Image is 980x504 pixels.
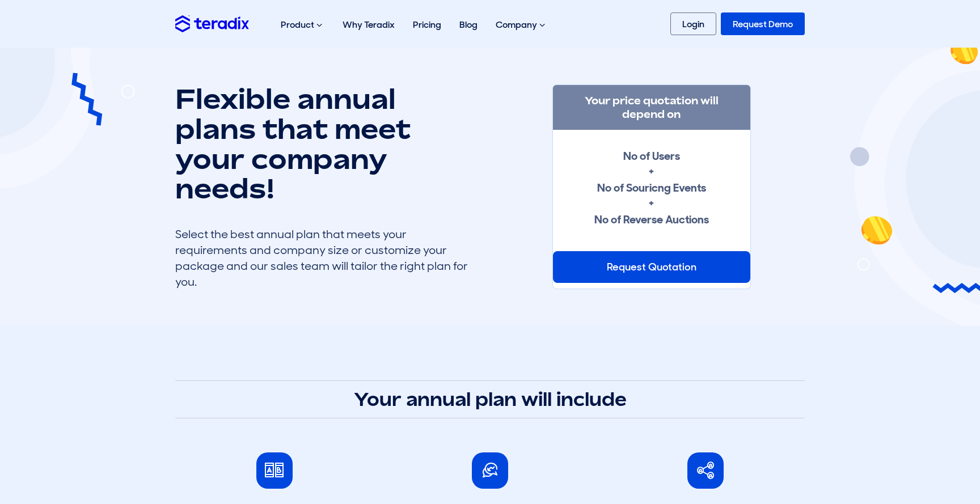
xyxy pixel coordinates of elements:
[175,226,470,290] div: Select the best annual plan that meets your requirements and company size or customize your packa...
[175,84,470,204] h1: Flexible annual plans that meet your company needs!
[175,15,249,32] img: Teradix logo
[670,12,716,35] a: Login
[354,388,627,410] strong: Your annual plan will include
[905,429,964,488] iframe: Chatbot
[450,7,487,43] a: Blog
[272,7,333,43] div: Product
[487,7,556,43] div: Company
[721,12,805,35] a: Request Demo
[594,149,709,227] strong: No of Users + No of Souricng Events + No of Reverse Auctions
[404,7,450,43] a: Pricing
[553,251,750,283] div: Request Quotation
[553,85,750,130] h3: Your price quotation will depend on
[333,7,404,43] a: Why Teradix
